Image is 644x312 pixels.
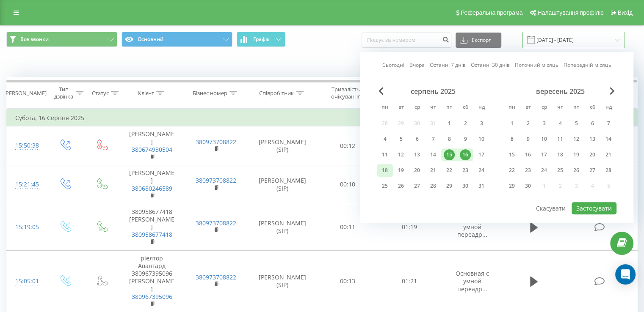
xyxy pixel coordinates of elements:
div: пт 5 вер 2025 р. [568,117,584,130]
div: 25 [379,181,390,192]
div: ср 3 вер 2025 р. [536,117,552,130]
div: 7 [603,118,614,129]
div: Тривалість очікування [325,86,367,100]
button: Застосувати [572,202,616,214]
div: 5 [395,134,406,145]
div: вт 5 серп 2025 р. [393,133,409,145]
span: Графік [253,36,270,42]
div: [PERSON_NAME] [4,90,47,97]
a: Поточний місяць [515,61,558,69]
abbr: понеділок [506,101,518,114]
a: 380973708822 [196,219,236,227]
div: вт 9 вер 2025 р. [520,133,536,145]
div: 29 [506,181,517,192]
a: Сьогодні [382,61,404,69]
div: пн 8 вер 2025 р. [504,133,520,145]
div: Тип дзвінка [53,86,73,100]
a: Попередній місяць [564,61,611,69]
div: 15:05:01 [15,273,38,290]
div: чт 25 вер 2025 р. [552,164,568,177]
div: 15:50:38 [15,137,38,154]
a: 380967395096 [132,293,172,301]
td: 380958677418 [PERSON_NAME] [120,204,184,250]
div: ср 6 серп 2025 р. [409,133,425,145]
div: нд 28 вер 2025 р. [600,164,616,177]
div: 12 [395,149,406,160]
div: чт 4 вер 2025 р. [552,117,568,130]
span: Реферальна програма [461,9,523,16]
div: 9 [522,134,533,145]
div: 1 [444,118,455,129]
div: 26 [395,181,406,192]
div: чт 21 серп 2025 р. [425,164,441,177]
div: вт 30 вер 2025 р. [520,180,536,192]
div: 3 [476,118,487,129]
div: 10 [539,134,550,145]
div: нд 31 серп 2025 р. [473,180,489,192]
div: 15 [444,149,455,160]
div: 11 [379,149,390,160]
div: сб 23 серп 2025 р. [457,164,473,177]
div: пн 15 вер 2025 р. [504,148,520,161]
div: сб 16 серп 2025 р. [457,148,473,161]
div: сб 9 серп 2025 р. [457,133,473,145]
td: 00:11 [317,204,379,250]
div: 13 [587,134,598,145]
abbr: субота [586,101,599,114]
a: Останні 7 днів [430,61,466,69]
div: Статус [92,90,109,97]
div: пн 1 вер 2025 р. [504,117,520,130]
abbr: середа [538,101,550,114]
div: вт 12 серп 2025 р. [393,148,409,161]
button: Графік [237,32,285,47]
div: чт 11 вер 2025 р. [552,133,568,145]
div: 22 [444,165,455,176]
div: Open Intercom Messenger [615,264,636,285]
a: 380680246589 [132,184,172,192]
td: [PERSON_NAME] (SIP) [248,204,317,250]
button: Скасувати [531,202,570,214]
div: 20 [412,165,423,176]
abbr: четвер [427,101,439,114]
div: 19 [571,149,582,160]
div: 18 [555,149,566,160]
div: 5 [571,118,582,129]
button: Експорт [456,33,501,48]
div: вт 19 серп 2025 р. [393,164,409,177]
abbr: субота [459,101,472,114]
div: 6 [587,118,598,129]
div: Співробітник [259,90,294,97]
div: 8 [444,134,455,145]
button: Основний [122,32,232,47]
div: нд 24 серп 2025 р. [473,164,489,177]
a: 380973708822 [196,138,236,146]
div: 31 [476,181,487,192]
div: 27 [587,165,598,176]
td: 01:21 [379,250,440,312]
div: 15 [506,149,517,160]
div: сб 20 вер 2025 р. [584,148,600,161]
abbr: п’ятниця [443,101,456,114]
div: 20 [587,149,598,160]
div: нд 21 вер 2025 р. [600,148,616,161]
div: 9 [460,134,471,145]
abbr: понеділок [379,101,391,114]
div: нд 14 вер 2025 р. [600,133,616,145]
div: 12 [571,134,582,145]
div: пн 22 вер 2025 р. [504,164,520,177]
div: ср 10 вер 2025 р. [536,133,552,145]
div: сб 6 вер 2025 р. [584,117,600,130]
div: 28 [603,165,614,176]
div: 21 [428,165,439,176]
div: 10 [476,134,487,145]
div: чт 18 вер 2025 р. [552,148,568,161]
span: Next Month [610,87,615,95]
div: 4 [555,118,566,129]
td: [PERSON_NAME] [120,126,184,165]
div: пт 26 вер 2025 р. [568,164,584,177]
td: [PERSON_NAME] (SIP) [248,250,317,312]
span: Previous Month [379,87,384,95]
div: 13 [412,149,423,160]
div: 24 [539,165,550,176]
div: 22 [506,165,517,176]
